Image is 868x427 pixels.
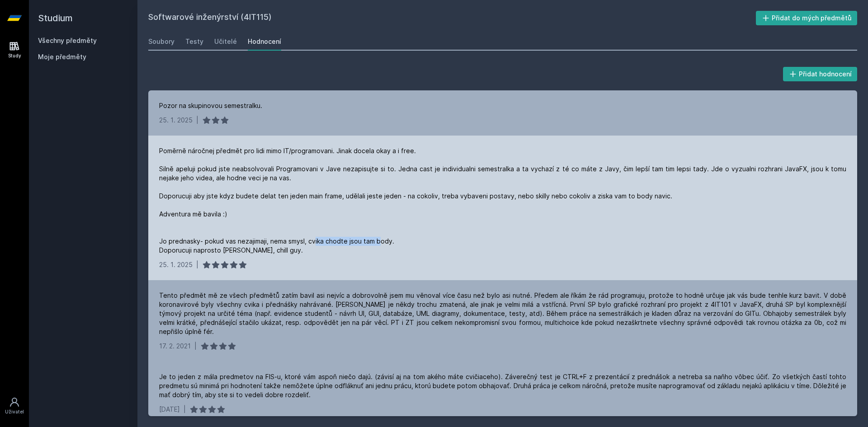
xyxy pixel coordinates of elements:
[185,33,203,51] a: Testy
[159,291,846,336] div: Tento předmět mě ze všech předmětů zatím bavil asi nejvíc a dobrovolně jsem mu věnoval více času ...
[148,11,756,25] h2: Softwarové inženýrství (4IT115)
[159,116,193,125] div: 25. 1. 2025
[159,260,193,269] div: 25. 1. 2025
[38,52,86,61] span: Moje předměty
[159,146,846,255] div: Poměrně náročnej předmět pro lidi mimo IT/programovani. Jinak docela okay a i free. Silně apeluji...
[248,37,281,46] div: Hodnocení
[196,116,198,125] div: |
[148,33,175,51] a: Soubory
[2,36,27,64] a: Study
[8,52,21,59] div: Study
[214,37,237,46] div: Učitelé
[783,67,858,81] button: Přidat hodnocení
[2,392,27,420] a: Uživatel
[159,372,846,399] div: Je to jeden z mála predmetov na FIS-u, ktoré vám aspoň niečo dajú. (závisí aj na tom akého máte c...
[159,405,180,414] div: [DATE]
[38,37,97,44] a: Všechny předměty
[194,342,197,351] div: |
[196,260,198,269] div: |
[5,408,24,415] div: Uživatel
[214,33,237,51] a: Učitelé
[756,11,858,25] button: Přidat do mých předmětů
[185,37,203,46] div: Testy
[248,33,281,51] a: Hodnocení
[148,37,175,46] div: Soubory
[159,101,262,110] div: Pozor na skupinovou semestralku.
[159,342,191,351] div: 17. 2. 2021
[184,405,186,414] div: |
